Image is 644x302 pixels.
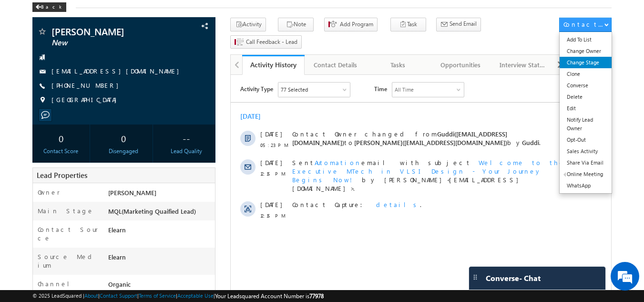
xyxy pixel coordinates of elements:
[291,63,308,72] span: Guddi
[50,10,77,19] div: 77 Selected
[100,292,137,299] a: Contact Support
[500,59,546,71] div: Interview Status
[560,68,612,80] a: Clone
[164,10,183,19] div: All Time
[10,7,42,21] span: Activity Type
[48,8,119,22] div: Sales Activity,Program,Email Bounced,Email Link Clicked,Email Marked Spam & 72 more..
[38,225,99,242] label: Contact Source
[215,292,324,300] span: Your Leadsquared Account Number is
[312,59,358,71] div: Contact Details
[51,38,164,48] span: New
[450,20,477,28] span: Send Email
[38,252,99,270] label: Source Medium
[560,34,612,45] a: Add To List
[38,280,77,288] label: Channel
[143,7,156,21] span: Time
[106,252,215,266] div: Elearn
[51,81,123,91] span: [PHONE_NUMBER]
[139,292,176,299] a: Terms of Service
[436,18,481,31] button: Send Email
[560,180,612,191] a: WhatsApp
[38,188,60,197] label: Owner
[50,50,160,62] div: Chat with us now
[61,83,340,117] div: by [PERSON_NAME]<[EMAIL_ADDRESS][DOMAIN_NAME]>.
[390,18,426,31] button: Task
[160,129,213,147] div: --
[51,67,184,75] a: [EMAIL_ADDRESS][DOMAIN_NAME]
[278,18,314,31] button: Note
[123,63,276,72] span: [PERSON_NAME]([EMAIL_ADDRESS][DOMAIN_NAME])
[12,88,174,226] textarea: Type your message and hit 'Enter'
[97,129,150,147] div: 0
[130,234,173,247] em: Start Chat
[30,55,51,63] span: [DATE]
[37,170,87,180] span: Lead Properties
[106,280,215,293] div: Organic
[156,5,179,28] div: Minimize live chat window
[560,134,612,146] a: Opt-Out
[32,2,71,10] a: Back
[486,274,541,282] span: Converse - Chat
[305,55,367,75] a: Contact Details
[30,66,58,74] span: 05:23 PM
[61,55,310,72] span: Contact Owner changed from to by .
[97,147,150,156] div: Disengaged
[106,225,215,239] div: Elearn
[560,57,612,68] a: Change Stage
[108,188,156,197] span: [PERSON_NAME]
[160,147,213,156] div: Lead Quality
[84,292,98,299] a: About
[61,125,340,134] div: .
[230,18,266,31] button: Activity
[560,91,612,103] a: Delete
[16,50,40,62] img: d_60004797649_company_0_60004797649
[563,20,604,29] div: Contact Actions
[106,207,215,220] div: MQL(Marketing Quaified Lead)
[560,146,612,157] a: Sales Activity
[38,207,94,215] label: Main Stage
[30,125,51,134] span: [DATE]
[340,20,373,29] span: Add Program
[437,59,483,71] div: Opportunities
[471,273,479,281] img: carter-drag
[324,18,378,31] button: Add Program
[30,136,58,145] span: 12:15 PM
[560,45,612,57] a: Change Owner
[51,27,164,36] span: [PERSON_NAME]
[367,55,429,75] a: Tasks
[177,292,214,299] a: Acceptable Use
[32,292,324,301] span: © 2025 LeadSquared | | | | |
[309,292,324,300] span: 77978
[246,38,297,46] span: Call Feedback - Lead
[35,129,88,147] div: 0
[61,83,240,92] span: Sent email with subject
[560,103,612,114] a: Edit
[560,168,612,180] a: Online Meeting
[30,94,58,103] span: 12:15 PM
[429,55,492,75] a: Opportunities
[61,83,334,109] span: Welcome to the Executive MTech in VLSI Design - Your Journey Begins Now!
[560,157,612,168] a: Share Via Email
[230,35,302,49] button: Call Feedback - Lead
[35,147,88,156] div: Contact Score
[84,83,131,92] span: Automation
[492,55,554,75] a: Interview Status
[560,114,612,134] a: Notify Lead Owner
[32,2,66,12] div: Back
[560,80,612,91] a: Converse
[10,37,41,46] div: [DATE]
[249,60,297,69] div: Activity History
[145,125,189,134] span: details
[61,55,276,72] span: Guddi([EMAIL_ADDRESS][DOMAIN_NAME])
[559,18,612,32] button: Contact Actions
[375,59,421,71] div: Tasks
[30,83,51,92] span: [DATE]
[51,95,122,105] span: [GEOGRAPHIC_DATA]
[242,55,305,75] a: Activity History
[61,125,138,134] span: Contact Capture:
